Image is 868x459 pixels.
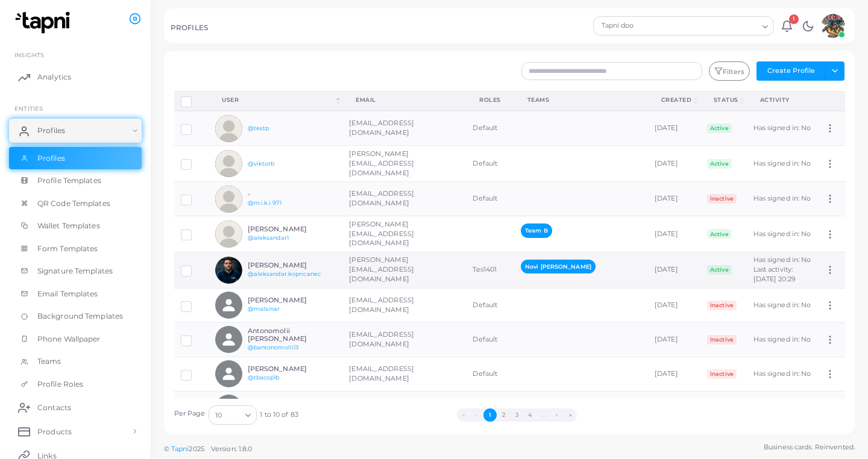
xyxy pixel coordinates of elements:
[37,289,98,299] span: Email Templates
[9,350,142,373] a: Teams
[9,119,142,143] a: Profiles
[521,260,596,273] span: Novi [PERSON_NAME]
[9,65,142,89] a: Analytics
[564,408,577,422] button: Go to last page
[14,51,44,58] span: INSIGHTS
[9,169,142,192] a: Profile Templates
[11,11,78,34] img: logo
[466,391,514,425] td: Default
[9,373,142,396] a: Profile Roles
[648,146,700,182] td: [DATE]
[211,445,253,453] span: Version: 1.8.0
[707,123,732,133] span: Active
[707,194,737,204] span: Inactive
[648,182,700,216] td: [DATE]
[221,297,237,313] svg: person fill
[37,72,71,83] span: Analytics
[707,229,732,239] span: Active
[342,252,466,288] td: [PERSON_NAME][EMAIL_ADDRESS][DOMAIN_NAME]
[248,296,336,304] h6: [PERSON_NAME]
[189,444,204,454] span: 2025
[342,182,466,216] td: [EMAIL_ADDRESS][DOMAIN_NAME]
[707,159,732,169] span: Active
[174,91,209,111] th: Row-selection
[248,305,280,312] a: @malsinar
[648,322,700,357] td: [DATE]
[171,445,189,453] a: Tapni
[9,419,142,443] a: Products
[527,96,635,104] div: Teams
[707,369,737,379] span: Inactive
[248,365,336,373] h6: [PERSON_NAME]
[215,220,242,248] img: avatar
[648,252,700,288] td: [DATE]
[523,408,536,422] button: Go to page 4
[356,96,453,104] div: Email
[215,186,242,213] img: avatar
[9,147,142,170] a: Profiles
[248,225,336,233] h6: [PERSON_NAME]
[37,153,65,164] span: Profiles
[171,23,208,32] h5: PROFILES
[510,408,523,422] button: Go to page 3
[9,305,142,328] a: Background Templates
[248,344,299,351] a: @bantonomolii13
[215,150,242,177] img: avatar
[37,220,100,231] span: Wallet Templates
[248,125,269,131] a: @testp
[221,331,237,348] svg: person fill
[707,301,737,310] span: Inactive
[760,96,805,104] div: activity
[248,199,281,206] a: @m.i.k.i.971
[753,255,811,264] span: Has signed in: No
[479,96,501,104] div: Roles
[753,194,811,202] span: Has signed in: No
[342,357,466,391] td: [EMAIL_ADDRESS][DOMAIN_NAME]
[9,260,142,283] a: Signature Templates
[37,356,61,367] span: Teams
[777,20,796,33] a: 1
[593,16,774,36] div: Search for option
[821,14,845,38] img: avatar
[753,159,811,167] span: Has signed in: No
[14,105,43,112] span: ENTITIES
[37,426,72,437] span: Products
[521,223,552,237] span: Team B
[688,19,758,33] input: Search for option
[714,96,738,104] div: Status
[817,14,848,38] a: avatar
[342,216,466,252] td: [PERSON_NAME][EMAIL_ADDRESS][DOMAIN_NAME]
[209,405,257,425] div: Search for option
[466,146,514,182] td: Default
[648,111,700,146] td: [DATE]
[764,442,855,452] span: Business cards. Reinvented.
[648,357,700,391] td: [DATE]
[248,374,280,381] a: @tbacop1b
[9,328,142,351] a: Phone Wallpaper
[342,322,466,357] td: [EMAIL_ADDRESS][DOMAIN_NAME]
[661,96,692,104] div: Created
[648,216,700,252] td: [DATE]
[753,335,811,343] span: Has signed in: No
[466,182,514,216] td: Default
[9,395,142,419] a: Contacts
[756,61,825,81] button: Create Profile
[248,327,336,343] h6: Antonomolii [PERSON_NAME]
[37,334,101,345] span: Phone Wallpaper
[466,357,514,391] td: Default
[37,243,98,254] span: Form Templates
[818,91,844,111] th: Action
[753,265,796,283] span: Last activity: [DATE] 20:29
[248,270,321,277] a: @aleksandar.kopricanec
[215,115,242,142] img: avatar
[164,444,252,454] span: ©
[342,288,466,322] td: [EMAIL_ADDRESS][DOMAIN_NAME]
[37,175,101,186] span: Profile Templates
[222,96,334,104] div: User
[753,123,811,132] span: Has signed in: No
[497,408,510,422] button: Go to page 2
[248,261,336,269] h6: [PERSON_NAME]
[223,408,241,422] input: Search for option
[9,214,142,237] a: Wallet Templates
[9,192,142,215] a: QR Code Templates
